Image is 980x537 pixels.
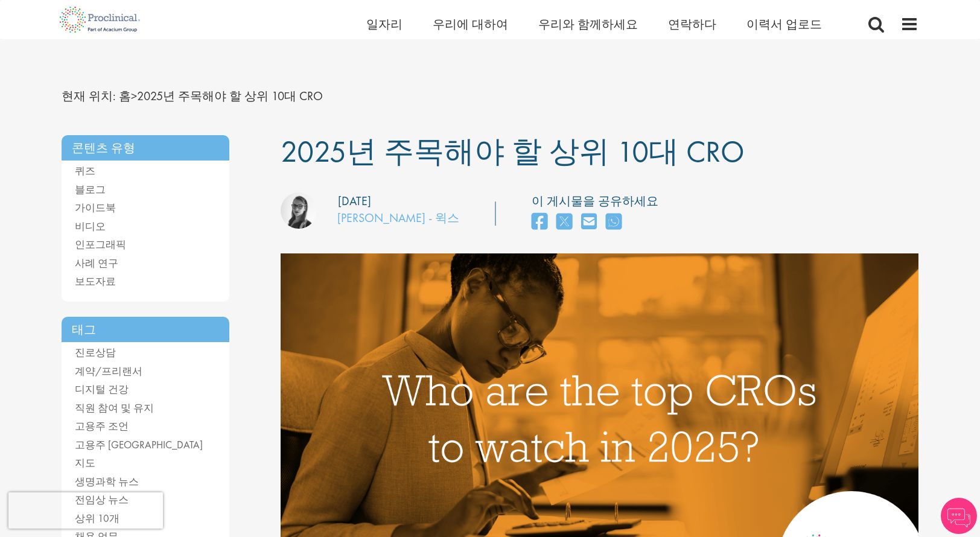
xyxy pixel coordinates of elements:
[75,201,116,214] a: 가이드북
[746,16,822,32] a: 이력서 업로드
[75,475,139,488] a: 생명과학 뉴스
[8,492,163,529] iframe: 리캡차
[75,456,95,469] a: 지도
[75,383,129,396] a: 디지털 건강
[119,88,131,104] font: 홈
[556,209,572,235] a: 트위터에 공유하다
[581,209,597,235] a: 이메일로 공유하다
[538,16,638,32] a: 우리와 함께하세요
[119,88,131,104] a: breadcrumb link
[75,364,142,378] a: 계약/프리랜서
[62,88,116,104] font: 현재 위치:
[532,209,547,235] a: 페이스북에 공유하다
[75,220,106,233] a: 비디오
[532,193,658,209] font: 이 게시물을 공유하세요
[433,16,508,32] a: 우리에 대하여
[75,401,154,415] a: 직원 참여 및 유지
[75,419,129,433] a: 고용주 조언
[75,183,106,196] a: 블로그
[75,438,203,451] a: 고용주 [GEOGRAPHIC_DATA]
[72,321,96,337] font: 태그
[281,192,317,229] img: 테오도라 사블로브스키 - 윅스
[75,164,95,177] a: 퀴즈
[337,210,459,226] a: [PERSON_NAME] - 윅스
[75,346,116,359] a: 진로상담
[72,139,135,156] font: 콘텐츠 유형
[75,275,116,288] a: 보도자료
[941,498,977,534] img: 챗봇
[366,16,402,32] a: 일자리
[338,193,371,209] font: [DATE]
[281,132,745,171] font: 2025년 주목해야 할 상위 10대 CRO
[668,16,716,32] a: 연락하다
[75,238,126,251] a: 인포그래픽
[606,209,622,235] a: 왓츠앱으로 공유
[137,88,323,104] font: 2025년 주목해야 할 상위 10대 CRO
[75,256,118,270] a: 사례 연구
[131,88,137,104] font: >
